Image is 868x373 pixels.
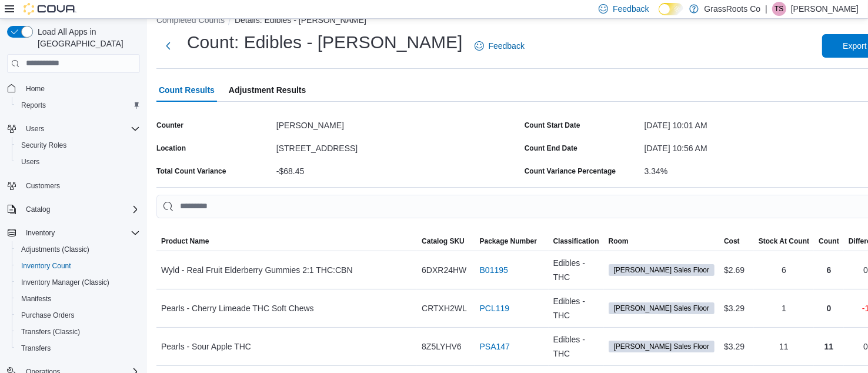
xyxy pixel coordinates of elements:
span: 6DXR24HW [422,263,466,277]
span: [PERSON_NAME] Sales Floor [614,341,710,352]
span: Security Roles [16,138,140,152]
button: Manifests [12,291,145,307]
span: Users [26,124,44,134]
a: Users [16,155,44,169]
div: -$68.45 [276,162,520,176]
a: Adjustments (Classic) [16,242,94,257]
button: Users [21,122,49,136]
button: Purchase Orders [12,307,145,324]
div: 11 [754,335,814,358]
a: Transfers [16,341,55,355]
p: [PERSON_NAME] [791,2,859,16]
p: 0 [863,339,868,354]
a: PSA147 [480,339,510,354]
span: Transfers [16,341,140,355]
button: Reports [12,97,145,114]
button: Customers [2,177,145,194]
span: Security Roles [21,141,66,150]
div: Count Variance Percentage [525,166,616,176]
span: Manifests [21,294,51,304]
span: Azilda Sales Floor [609,341,715,352]
span: Inventory [21,226,140,240]
span: Reports [16,98,140,112]
a: Purchase Orders [16,308,79,322]
span: Edibles - THC [553,332,599,361]
button: Next [156,34,180,58]
span: Wyld - Real Fruit Elderberry Gummies 2:1 THC:CBN [161,263,353,277]
span: Inventory Count [16,259,140,273]
span: Pearls - Cherry Limeade THC Soft Chews [161,301,314,315]
span: Export [843,40,866,52]
span: Edibles - THC [553,294,599,322]
span: Adjustments (Classic) [21,245,89,254]
span: Inventory Manager (Classic) [16,275,140,289]
button: Inventory [21,226,59,240]
span: Users [16,155,140,169]
span: TS [774,2,783,16]
button: Users [12,154,145,170]
span: Package Number [480,237,537,246]
span: Purchase Orders [16,308,140,322]
span: Load All Apps in [GEOGRAPHIC_DATA] [33,26,140,49]
span: Customers [26,181,60,191]
span: Count Results [159,78,215,102]
span: Adjustment Results [229,78,306,102]
span: Transfers [21,344,51,353]
span: Azilda Sales Floor [609,302,715,314]
input: Dark Mode [659,3,683,15]
span: Home [21,81,140,96]
span: Reports [21,101,46,110]
p: 0 [863,263,868,277]
span: Feedback [613,3,649,15]
span: Users [21,157,39,166]
button: Users [2,121,145,137]
span: Inventory Count [21,261,71,271]
span: Cost [724,237,740,246]
p: 11 [824,339,834,354]
button: Inventory [2,225,145,241]
button: Home [2,80,145,97]
button: Transfers (Classic) [12,324,145,340]
button: Adjustments (Classic) [12,241,145,258]
span: Inventory [26,228,55,238]
div: Stock At Count [759,237,809,246]
div: [PERSON_NAME] [276,116,520,130]
span: CRTXH2WL [422,301,467,315]
a: Feedback [470,34,529,58]
button: Completed Counts [156,15,225,25]
span: Inventory Manager (Classic) [21,278,109,287]
button: Classification [549,232,604,251]
img: Cova [24,3,76,15]
label: Counter [156,121,183,130]
span: Transfers (Classic) [16,325,140,339]
span: Classification [553,237,599,246]
button: Transfers [12,340,145,357]
a: Security Roles [16,138,71,152]
label: Count End Date [525,144,577,153]
button: Room [604,232,720,251]
div: Total Count Variance [156,166,226,176]
span: Room [609,237,629,246]
button: Inventory Count [12,258,145,274]
div: $3.29 [719,335,754,358]
span: 8Z5LYHV6 [422,339,461,354]
div: [STREET_ADDRESS] [276,139,520,153]
button: Stock At Count [754,232,814,251]
span: Catalog SKU [422,237,465,246]
span: Pearls - Sour Apple THC [161,339,251,354]
button: Inventory Manager (Classic) [12,274,145,291]
span: Customers [21,178,140,193]
button: Catalog SKU [417,232,475,251]
span: Edibles - THC [553,256,599,284]
a: PCL119 [480,301,510,315]
span: Product Name [161,237,209,246]
a: Inventory Count [16,259,76,273]
a: Reports [16,98,51,112]
button: Count [814,232,844,251]
span: [PERSON_NAME] Sales Floor [614,265,710,275]
a: Transfers (Classic) [16,325,85,339]
div: 1 [754,297,814,320]
span: Dark Mode [659,15,659,16]
span: Azilda Sales Floor [609,264,715,276]
span: Manifests [16,292,140,306]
